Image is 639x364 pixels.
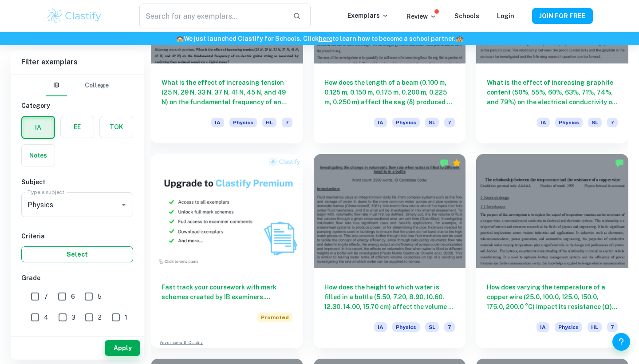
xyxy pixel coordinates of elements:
h6: What is the effect of increasing graphite content (50%, 55%, 60%, 63%, 71%, 74%, and 79%) on the ... [487,78,618,107]
span: SL [425,322,439,332]
span: Physics [392,118,420,127]
h6: How does the height to which water is filled in a bottle (5.50, 7.20, 8.90, 10.60. 12.30, 14.00, ... [324,282,455,312]
h6: Filter exemplars [11,50,144,75]
span: Physics [229,118,257,127]
button: Help and Feedback [612,333,630,351]
span: Physics [392,322,420,332]
span: IA [537,118,550,127]
input: Search for any exemplars... [139,4,286,28]
span: 7 [444,118,455,127]
img: Marked [440,158,449,167]
button: Open [118,198,130,211]
span: 🏫 [456,35,463,42]
a: How does varying the temperature of a copper wire (25.0, 100.0, 125.0, 150.0, 175.0, 200.0 °C) im... [476,154,628,348]
button: EE [61,116,94,138]
span: SL [425,118,439,127]
h6: How does varying the temperature of a copper wire (25.0, 100.0, 125.0, 150.0, 175.0, 200.0 °C) im... [487,282,618,312]
span: 🏫 [176,35,184,42]
button: IA [22,117,54,138]
span: HL [588,322,602,332]
a: Login [497,12,514,20]
span: SL [588,118,602,127]
h6: Category [21,101,133,111]
p: Review [406,12,437,21]
a: Schools [454,12,479,20]
span: Physics [555,322,582,332]
h6: Fast track your coursework with mark schemes created by IB examiners. Upgrade now [162,282,292,302]
button: TOK [100,116,133,138]
span: 1 [125,313,127,322]
img: Thumbnail [151,154,303,268]
h6: Grade [21,273,133,283]
p: Exemplars [347,11,389,20]
img: Clastify logo [46,7,103,25]
span: 3 [71,313,75,322]
div: Filter type choice [46,75,109,96]
button: Notes [22,145,55,166]
h6: Subject [21,177,133,187]
span: 2 [98,313,102,322]
span: IA [211,118,224,127]
span: 7 [607,118,618,127]
span: 7 [607,322,618,332]
h6: We just launched Clastify for Schools. Click to learn how to become a school partner. [2,34,637,44]
span: 7 [282,118,292,127]
a: Advertise with Clastify [160,340,203,346]
h6: How does the length of a beam (0.100 m, 0.125 m, 0.150 m, 0.175 m, 0.200 m, 0.225 m, 0.250 m) aff... [324,78,455,107]
button: College [85,75,109,96]
button: JOIN FOR FREE [532,8,593,24]
span: 4 [44,313,48,322]
h6: What is the effect of increasing tension (25 N, 29 N, 33 N, 37 N, 41 N, 45 N, and 49 N) on the fu... [162,78,292,107]
a: How does the height to which water is filled in a bottle (5.50, 7.20, 8.90, 10.60. 12.30, 14.00, ... [314,154,466,348]
span: IA [374,118,387,127]
span: Physics [555,118,583,127]
span: 7 [44,292,48,301]
button: Select [21,246,133,262]
span: Promoted [257,313,292,322]
button: Apply [105,340,140,356]
span: 6 [71,292,75,301]
span: IA [374,322,387,332]
span: 5 [98,292,102,301]
button: IB [46,75,67,96]
h6: Criteria [21,231,133,241]
span: 7 [444,322,455,332]
span: IA [536,322,549,332]
span: HL [262,118,276,127]
label: Type a subject [28,188,64,196]
a: here [319,35,332,42]
div: Premium [452,158,461,167]
img: Marked [615,158,624,167]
